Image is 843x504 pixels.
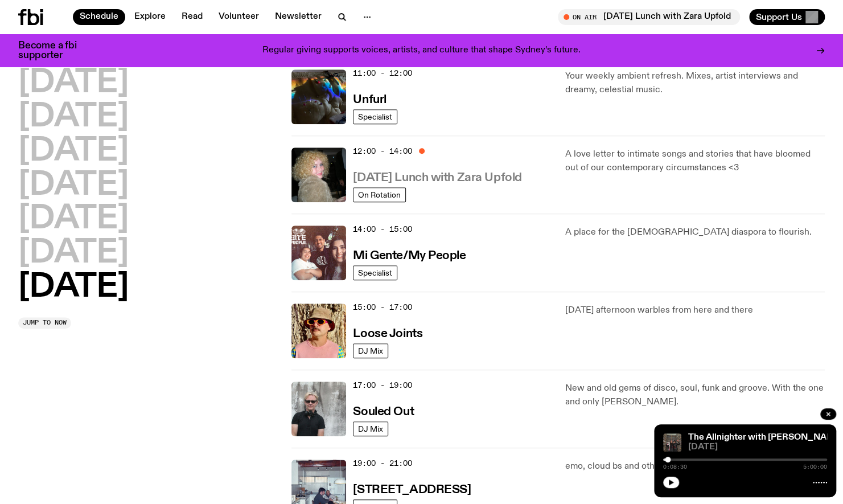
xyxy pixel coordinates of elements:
[756,12,802,22] span: Support Us
[353,146,412,157] span: 12:00 - 14:00
[353,224,412,235] span: 14:00 - 15:00
[353,406,414,418] h3: Souled Out
[262,46,581,56] p: Regular giving supports voices, artists, and culture that shape Sydney’s future.
[18,203,129,235] button: [DATE]
[128,9,172,25] a: Explore
[353,482,471,496] a: [STREET_ADDRESS]
[565,382,825,409] p: New and old gems of disco, soul, funk and groove. With the one and only [PERSON_NAME].
[749,9,825,25] button: Support Us
[291,69,346,124] img: A piece of fabric is pierced by sewing pins with different coloured heads, a rainbow light is cas...
[358,269,392,277] span: Specialist
[175,9,209,25] a: Read
[18,170,129,202] button: [DATE]
[565,147,825,175] p: A love letter to intimate songs and stories that have bloomed out of our contemporary circumstanc...
[268,9,328,25] a: Newsletter
[688,443,827,452] span: [DATE]
[18,136,129,167] button: [DATE]
[565,226,825,239] p: A place for the [DEMOGRAPHIC_DATA] diaspora to flourish.
[358,191,401,199] span: On Rotation
[353,187,406,202] a: On Rotation
[565,304,825,317] p: [DATE] afternoon warbles from here and there
[663,464,687,470] span: 0:08:30
[353,404,414,418] a: Souled Out
[803,464,827,470] span: 5:00:00
[558,9,740,25] button: On Air[DATE] Lunch with Zara Upfold
[73,9,125,25] a: Schedule
[358,113,392,121] span: Specialist
[358,425,383,433] span: DJ Mix
[18,237,129,269] button: [DATE]
[353,92,386,106] a: Unfurl
[565,460,825,473] p: emo, cloud bs and other things
[291,304,346,358] img: Tyson stands in front of a paperbark tree wearing orange sunglasses, a suede bucket hat and a pin...
[565,69,825,97] p: Your weekly ambient refresh. Mixes, artist interviews and dreamy, celestial music.
[353,109,397,124] a: Specialist
[353,484,471,496] h3: [STREET_ADDRESS]
[353,302,412,313] span: 15:00 - 17:00
[18,41,91,60] h3: Become a fbi supporter
[353,172,521,184] h3: [DATE] Lunch with Zara Upfold
[353,265,397,280] a: Specialist
[18,317,71,329] button: Jump to now
[353,421,388,436] a: DJ Mix
[353,343,388,358] a: DJ Mix
[18,101,129,133] button: [DATE]
[353,170,521,184] a: [DATE] Lunch with Zara Upfold
[353,380,412,391] span: 17:00 - 19:00
[18,272,129,304] button: [DATE]
[358,347,383,355] span: DJ Mix
[18,67,129,99] button: [DATE]
[353,68,412,79] span: 11:00 - 12:00
[353,328,422,340] h3: Loose Joints
[353,94,386,106] h3: Unfurl
[291,147,346,202] img: A digital camera photo of Zara looking to her right at the camera, smiling. She is wearing a ligh...
[291,382,346,436] img: Stephen looks directly at the camera, wearing a black tee, black sunglasses and headphones around...
[353,458,412,469] span: 19:00 - 21:00
[353,248,466,262] a: Mi Gente/My People
[212,9,266,25] a: Volunteer
[353,326,422,340] a: Loose Joints
[353,250,466,262] h3: Mi Gente/My People
[23,319,67,326] span: Jump to now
